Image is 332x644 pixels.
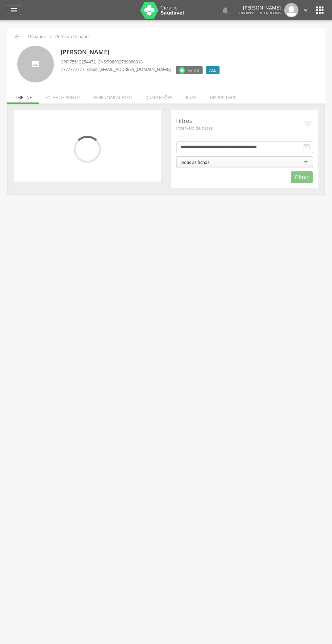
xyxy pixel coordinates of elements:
i:  [47,33,54,40]
p: Usuários [28,34,46,39]
p: , Email: [EMAIL_ADDRESS][DOMAIN_NAME] [61,66,171,73]
i:  [221,6,229,14]
span: 7777777777 [61,66,84,72]
span: 75512254472 [69,59,96,65]
i:  [10,6,18,14]
a:  [221,3,229,17]
li: Ruas [179,88,203,104]
p: [PERSON_NAME] [61,48,223,57]
i:  [303,119,313,129]
p: [PERSON_NAME] [238,5,281,10]
span: Supervisor de Endemias [238,11,281,15]
p: Filtros [176,117,303,125]
li: Dispositivos [203,88,243,104]
label: Versão do aplicativo [176,66,203,74]
span: Intervalo de datas [176,125,303,131]
i:  [302,6,309,14]
span: v2.3.0 [188,67,199,74]
span: ACE [209,68,216,73]
i:  [303,143,311,151]
i: Voltar [13,33,21,41]
button: Filtrar [291,171,313,183]
p: Perfil do Usuário [55,34,89,39]
a:  [7,5,21,15]
div: Todas as fichas [179,159,209,165]
a:  [302,3,309,17]
span: 708902769068018 [107,59,143,65]
i:  [314,5,325,16]
li: Gerenciar acesso [86,88,139,104]
li: Folha de ponto [39,88,86,104]
li: Quarteirões [139,88,179,104]
p: CPF: , CNS: [61,59,223,65]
